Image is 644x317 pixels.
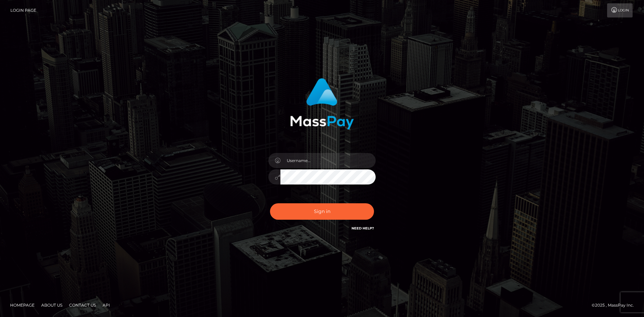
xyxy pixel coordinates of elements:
a: API [100,300,113,310]
a: Login [607,3,633,17]
div: © 2025 , MassPay Inc. [592,302,639,309]
a: Contact Us [66,300,99,310]
a: About Us [39,300,65,310]
button: Sign in [270,203,374,220]
img: MassPay Login [290,78,354,129]
a: Need Help? [352,226,374,230]
a: Homepage [7,300,37,310]
a: Login Page [10,3,36,17]
input: Username... [280,153,376,168]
